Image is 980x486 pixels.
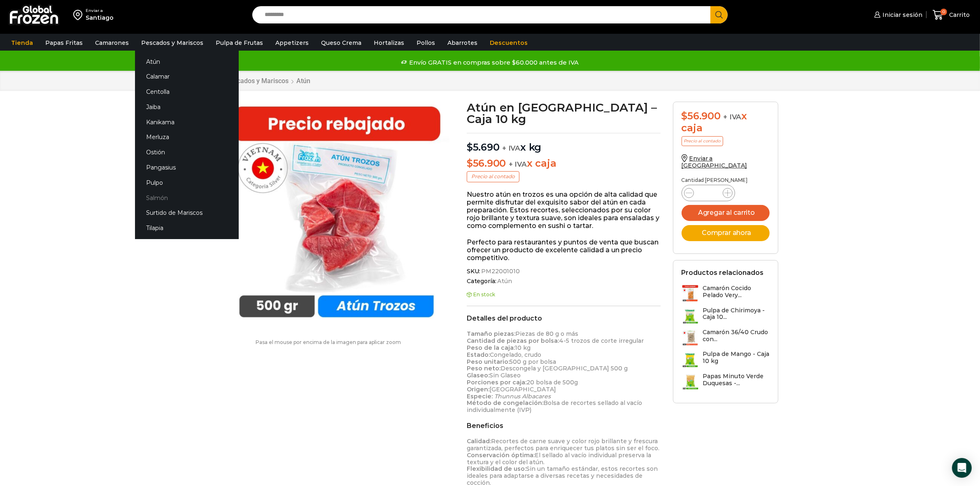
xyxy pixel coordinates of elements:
[703,307,770,321] h3: Pulpa de Chirimoya - Caja 10...
[271,35,313,51] a: Appetizers
[682,177,770,183] p: Cantidad [PERSON_NAME]
[701,187,716,199] input: Product quantity
[467,422,661,430] h2: Beneficios
[86,8,114,14] div: Enviar a
[296,77,311,85] a: Atún
[467,337,559,344] strong: Cantidad de piezas por bolsa:
[135,99,239,114] a: Jaiba
[467,171,519,182] p: Precio al contado
[467,268,661,275] span: SKU:
[682,155,747,169] a: Enviar a [GEOGRAPHIC_DATA]
[724,113,742,121] span: + IVA
[135,84,239,100] a: Centolla
[412,35,439,51] a: Pollos
[682,136,723,146] p: Precio al contado
[317,35,365,51] a: Queso Crema
[202,77,311,85] nav: Breadcrumb
[467,157,473,169] span: $
[467,372,489,379] strong: Glaseo:
[486,35,532,51] a: Descuentos
[467,386,489,393] strong: Origen:
[467,292,661,298] p: En stock
[226,77,289,85] a: Pescados y Mariscos
[467,344,515,351] strong: Peso de la caja:
[467,365,500,372] strong: Peso neto:
[467,451,535,459] strong: Conservación óptima:
[880,11,922,19] span: Iniciar sesión
[682,329,770,346] a: Camarón 36/40 Crudo con...
[703,351,770,365] h3: Pulpa de Mango - Caja 10 kg
[370,35,408,51] a: Hortalizas
[467,330,661,414] p: Piezas de 80 g o más 4-5 trozos de corte irregular 10 kg Congelado, crudo 500 g por bolsa Descong...
[212,35,267,51] a: Pulpa de Frutas
[467,133,661,153] p: x kg
[703,373,770,387] h3: Papas Minuto Verde Duquesas -...
[682,110,770,134] div: x caja
[73,8,86,22] img: address-field-icon.svg
[682,351,770,368] a: Pulpa de Mango - Caja 10 kg
[135,69,239,84] a: Calamar
[91,35,133,51] a: Camarones
[947,11,970,19] span: Carrito
[509,160,527,168] span: + IVA
[443,35,482,51] a: Abarrotes
[952,458,972,478] div: Open Intercom Messenger
[467,278,661,285] span: Categoría:
[682,373,770,391] a: Papas Minuto Verde Duquesas -...
[467,238,661,262] p: Perfecto para restaurantes y puntos de venta que buscan ofrecer un producto de excelente calidad ...
[467,158,661,170] p: x caja
[682,307,770,325] a: Pulpa de Chirimoya - Caja 10...
[467,191,661,230] p: Nuestro atún en trozos es una opción de alta calidad que permite disfrutar del exquisito sabor de...
[467,351,490,358] strong: Estado:
[494,393,551,400] em: Thunnus Albacares
[135,114,239,130] a: Kanikama
[710,6,728,23] button: Search button
[940,9,947,15] span: 0
[703,285,770,299] h3: Camarón Cocido Pelado Very...
[931,5,972,25] a: 0 Carrito
[135,54,239,69] a: Atún
[137,35,207,51] a: Pescados y Mariscos
[135,130,239,145] a: Merluza
[682,110,721,122] bdi: 56.900
[682,205,770,221] button: Agregar al carrito
[467,465,526,472] strong: Flexibilidad de uso:
[135,190,239,205] a: Salmón
[135,221,239,236] a: Tilapia
[682,225,770,241] button: Comprar ahora
[135,145,239,160] a: Ostión
[41,35,87,51] a: Papas Fritas
[467,399,543,407] strong: Método de congelación:
[467,102,661,125] h1: Atún en [GEOGRAPHIC_DATA] – Caja 10 kg
[467,157,506,169] bdi: 56.900
[682,269,764,277] h2: Productos relacionados
[682,110,688,122] span: $
[467,141,500,153] bdi: 5.690
[872,7,922,23] a: Iniciar sesión
[86,14,114,22] div: Santiago
[467,358,510,365] strong: Peso unitario:
[202,340,455,345] p: Pasa el mouse por encima de la imagen para aplicar zoom
[502,144,520,152] span: + IVA
[135,175,239,190] a: Pulpo
[467,330,515,337] strong: Tamaño piezas:
[480,268,520,275] span: PM22001010
[467,437,491,445] strong: Calidad:
[7,35,37,51] a: Tienda
[467,314,661,322] h2: Detalles del producto
[496,278,512,285] a: Atún
[703,329,770,343] h3: Camarón 36/40 Crudo con...
[467,379,526,386] strong: Porciones por caja:
[135,160,239,175] a: Pangasius
[467,393,493,400] strong: Especie:
[135,205,239,221] a: Surtido de Mariscos
[467,141,473,153] span: $
[682,285,770,302] a: Camarón Cocido Pelado Very...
